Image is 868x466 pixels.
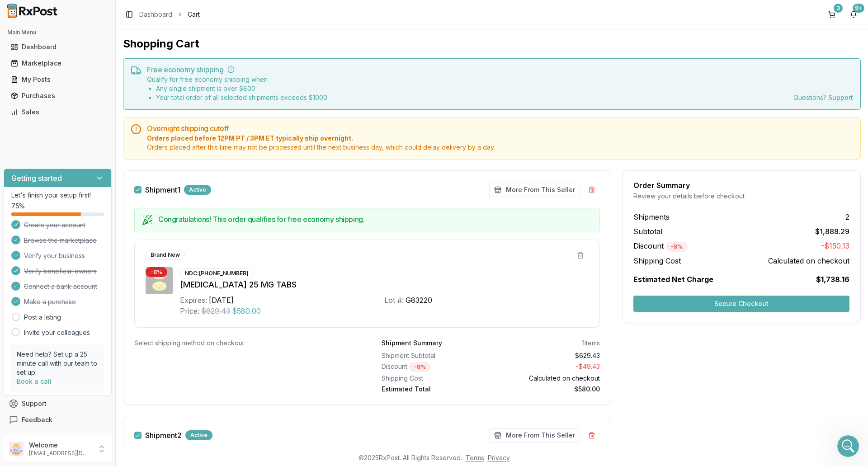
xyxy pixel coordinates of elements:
[156,93,327,102] li: Your total order of all selected shipments exceeds $ 1000
[489,428,580,442] button: More From This Seller
[11,59,104,68] div: Marketplace
[382,339,442,348] div: Shipment Summary
[495,385,600,394] div: $580.00
[180,268,254,278] div: NDC: [PHONE_NUMBER]
[7,71,108,88] a: My Posts
[146,267,167,277] div: - 8 %
[495,362,600,372] div: - $49.43
[142,4,159,21] button: Home
[28,296,36,303] button: Emoji picker
[24,267,97,276] span: Verify beneficial owners
[7,61,148,89] div: I tried to prepare this year but didn't work in my favor still sorry
[113,207,174,227] div: mounjaro 5mg
[29,450,92,457] p: [EMAIL_ADDRESS][DOMAIN_NAME]
[156,84,327,93] li: Any single shipment is over $ 800
[382,351,487,360] div: Shipment Subtotal
[29,441,92,450] p: Welcome
[147,125,853,132] h5: Overnight shipping cutoff
[382,385,487,394] div: Estimated Total
[139,10,200,19] nav: breadcrumb
[4,56,112,71] button: Marketplace
[633,192,849,201] div: Review your details before checkout
[180,306,199,316] div: Price:
[147,143,853,152] span: Orders placed after this time may not be processed until the next business day, which could delay...
[93,273,174,293] div: [MEDICAL_DATA] 25?
[11,202,25,211] span: 75 %
[4,72,112,87] button: My Posts
[495,351,600,360] div: $629.43
[185,430,212,440] div: Active
[7,234,38,254] div: on it!
[11,91,104,100] div: Purchases
[24,328,90,337] a: Invite your colleagues
[633,255,681,266] span: Shipping Cost
[7,88,108,104] a: Purchases
[825,7,839,22] button: 3
[406,295,432,306] div: G83220
[768,255,849,266] span: Calculated on checkout
[99,159,166,168] div: [MEDICAL_DATA] 160
[11,42,104,52] div: Dashboard
[92,154,174,174] div: [MEDICAL_DATA] 160
[180,295,207,306] div: Expires:
[40,102,166,129] div: hey no problem! You can only do what you can do and honestly you have helped us tremendously!
[7,97,174,141] div: JEFFREY says…
[201,306,230,316] span: $629.43
[633,241,688,250] span: Discount
[7,39,108,55] a: Dashboard
[633,182,849,189] div: Order Summary
[7,180,174,207] div: Manuel says…
[7,154,174,181] div: JEFFREY says…
[11,75,104,84] div: My Posts
[184,185,211,195] div: Active
[7,55,108,71] a: Marketplace
[14,66,141,84] div: I tried to prepare this year but didn't work in my favor still sorry
[14,186,31,195] div: on it!
[44,11,88,20] p: Active 10h ago
[134,339,353,348] div: Select shipping method on checkout
[633,275,713,284] span: Estimated Net Charge
[151,39,166,48] div: ok ty
[4,40,112,54] button: Dashboard
[123,37,861,51] h1: Shopping Cart
[853,4,864,13] div: 9+
[7,207,174,235] div: JEFFREY says…
[120,213,166,222] div: mounjaro 5mg
[4,89,112,103] button: Purchases
[11,108,104,117] div: Sales
[17,377,52,385] a: Book a call
[7,34,174,61] div: JEFFREY says…
[33,97,174,134] div: hey no problem! You can only do what you can do and honestly you have helped us tremendously!
[159,4,175,20] div: Close
[7,29,108,36] h2: Main Menu
[4,395,112,412] button: Support
[845,212,849,222] span: 2
[22,415,52,424] span: Feedback
[180,278,589,291] div: [MEDICAL_DATA] 25 MG TABS
[666,242,688,252] div: - 8 %
[188,10,200,19] span: Cart
[24,251,85,260] span: Verify your business
[837,435,859,457] iframe: Intercom live chat
[834,4,843,13] div: 3
[7,141,174,154] div: [DATE]
[633,296,849,312] button: Secure Checkout
[7,61,174,97] div: Manuel says…
[143,34,174,54] div: ok ty
[26,5,40,19] img: Profile image for Manuel
[24,282,97,291] span: Connect a bank account
[147,134,853,143] span: Orders placed before 12PM PT / 3PM ET typically ship overnight.
[44,5,103,11] h1: [PERSON_NAME]
[582,339,600,348] div: 1 items
[146,267,173,294] img: Jardiance 25 MG TABS
[17,350,99,377] p: Need help? Set up a 25 minute call with our team to set up.
[382,374,487,383] div: Shipping Cost
[821,240,849,252] span: -$150.13
[816,274,849,285] span: $1,738.16
[6,4,23,21] button: go back
[495,374,600,383] div: Calculated on checkout
[633,212,670,222] span: Shipments
[145,432,182,439] label: Shipment 2
[815,226,849,237] span: $1,888.29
